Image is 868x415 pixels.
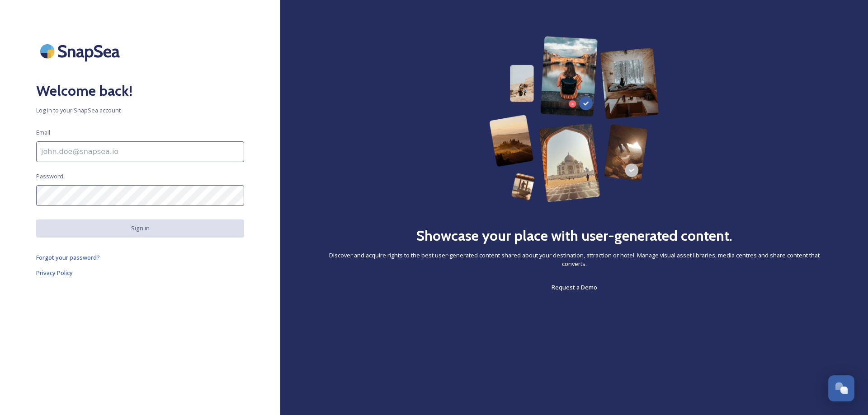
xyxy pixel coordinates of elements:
[416,225,732,247] h2: Showcase your place with user-generated content.
[36,253,100,261] span: Forgot your password?
[36,36,127,66] img: SnapSea Logo
[36,269,73,277] span: Privacy Policy
[36,172,63,181] span: Password
[828,375,854,401] button: Open Chat
[489,36,659,202] img: 63b42ca75bacad526042e722_Group%20154-p-800.png
[36,128,50,137] span: Email
[552,283,597,291] span: Request a Demo
[36,80,244,102] h2: Welcome back!
[36,219,244,237] button: Sign in
[316,251,832,268] span: Discover and acquire rights to the best user-generated content shared about your destination, att...
[36,267,244,278] a: Privacy Policy
[36,252,244,263] a: Forgot your password?
[36,106,244,115] span: Log in to your SnapSea account
[552,282,597,293] a: Request a Demo
[36,141,244,162] input: john.doe@snapsea.io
